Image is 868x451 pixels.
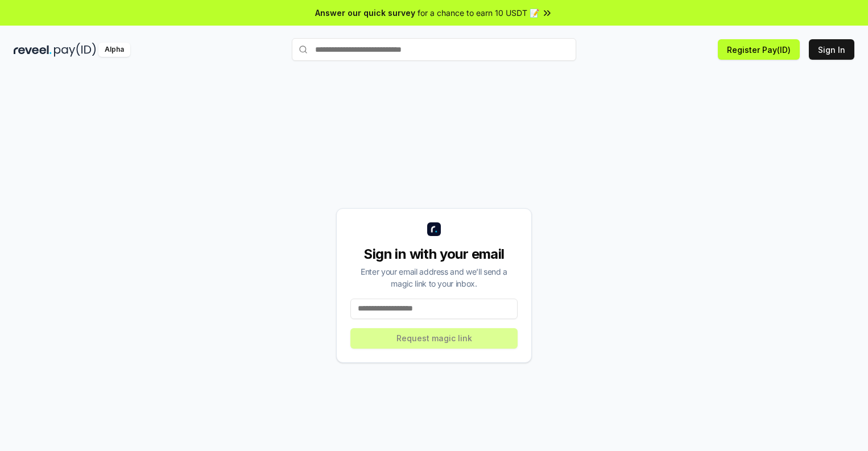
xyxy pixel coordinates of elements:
img: reveel_dark [14,43,52,57]
div: Sign in with your email [350,245,518,263]
div: Alpha [98,43,130,57]
img: pay_id [54,43,96,57]
div: Enter your email address and we’ll send a magic link to your inbox. [350,266,518,289]
span: Answer our quick survey [315,7,415,19]
span: for a chance to earn 10 USDT 📝 [418,7,539,19]
button: Sign In [809,39,854,60]
img: logo_small [427,222,441,236]
button: Register Pay(ID) [718,39,800,60]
